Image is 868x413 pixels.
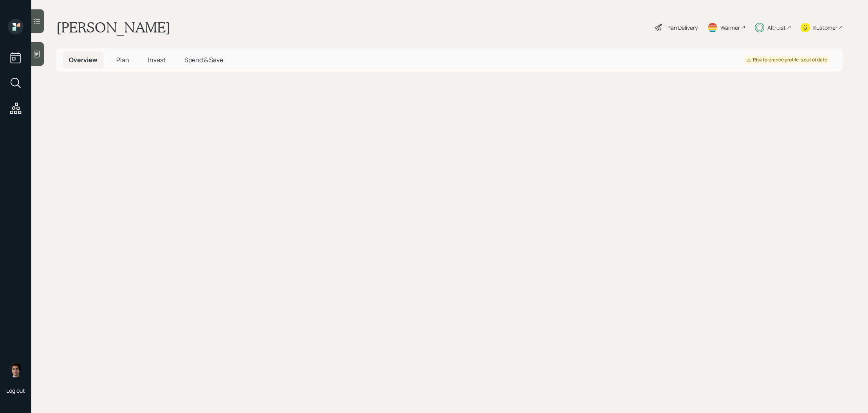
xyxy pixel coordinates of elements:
[148,56,166,64] span: Invest
[8,362,23,377] img: harrison-schaefer-headshot-2.png
[116,56,129,64] span: Plan
[767,23,786,32] div: Altruist
[813,23,837,32] div: Kustomer
[720,23,740,32] div: Warmer
[56,19,170,36] h1: [PERSON_NAME]
[6,387,25,394] div: Log out
[184,56,223,64] span: Spend & Save
[69,56,97,64] span: Overview
[666,23,698,32] div: Plan Delivery
[747,57,827,63] div: Risk tolerance profile is out of date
